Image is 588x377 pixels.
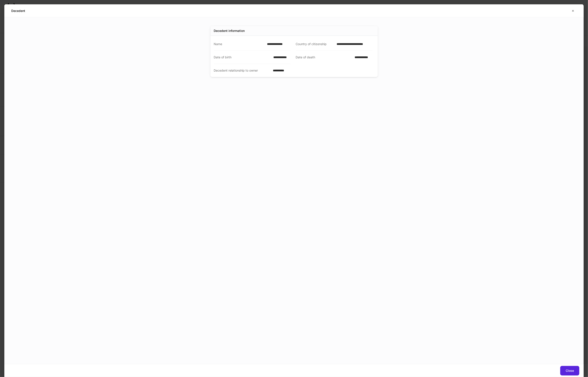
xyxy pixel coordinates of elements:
[214,55,271,59] div: Date of birth
[296,55,352,60] div: Date of death
[560,366,579,375] button: Close
[566,369,574,372] div: Close
[214,29,245,33] div: Decedent information
[296,42,334,46] div: Country of citizenship
[214,42,265,46] div: Name
[11,9,25,13] h5: Decedent
[214,68,270,73] div: Decedent relationship to owner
